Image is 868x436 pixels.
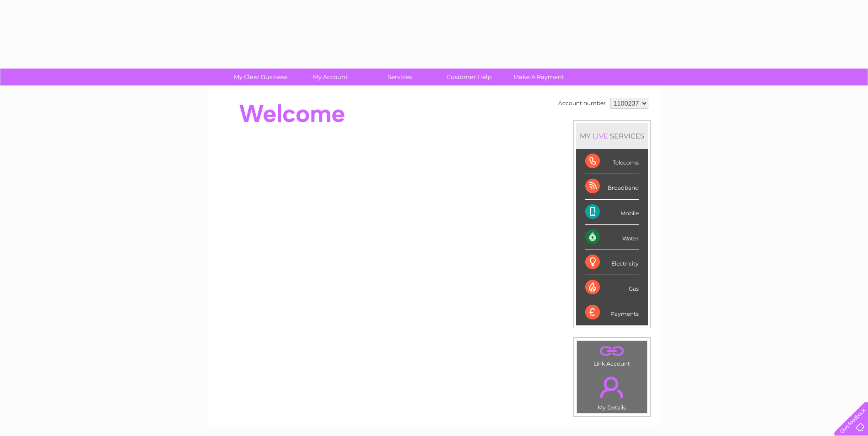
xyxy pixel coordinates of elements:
div: Telecoms [585,149,639,174]
a: Customer Help [431,69,507,85]
a: My Account [292,69,368,85]
a: Services [362,69,437,85]
div: MY SERVICES [576,123,648,149]
div: Electricity [585,250,639,275]
a: My Clear Business [223,69,298,85]
a: . [579,371,645,403]
div: Broadband [585,174,639,199]
td: My Details [577,369,647,414]
div: Water [585,225,639,250]
td: Link Account [577,340,647,369]
div: LIVE [591,132,610,140]
a: . [579,343,645,359]
div: Mobile [585,200,639,225]
div: Gas [585,275,639,300]
a: Make A Payment [501,69,577,85]
div: Payments [585,300,639,325]
td: Account number [556,96,608,111]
